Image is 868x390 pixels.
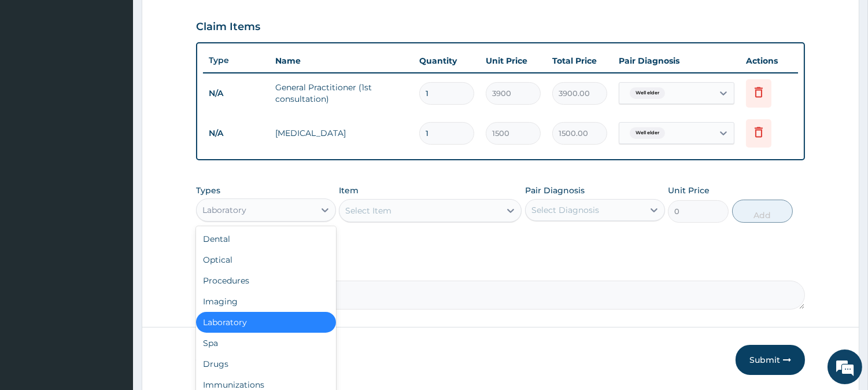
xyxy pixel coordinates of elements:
[339,185,359,196] label: Item
[732,200,793,223] button: Add
[630,127,665,139] span: Well elder
[269,49,413,72] th: Name
[196,312,336,333] div: Laboratory
[196,21,260,34] h3: Claim Items
[736,345,805,375] button: Submit
[60,65,194,80] div: Chat with us now
[190,6,217,34] div: Minimize live chat window
[21,58,47,87] img: d_794563401_company_1708531726252_794563401
[203,50,269,71] th: Type
[413,49,480,72] th: Quantity
[196,249,336,270] div: Optical
[345,205,391,216] div: Select Item
[269,122,413,145] td: [MEDICAL_DATA]
[202,204,246,216] div: Laboratory
[196,270,336,291] div: Procedures
[196,264,805,274] label: Comment
[196,186,220,196] label: Types
[203,123,269,144] td: N/A
[668,185,710,196] label: Unit Price
[196,291,336,312] div: Imaging
[203,83,269,104] td: N/A
[67,120,160,237] span: We're online!
[6,264,220,304] textarea: Type your message and hit 'Enter'
[480,49,546,72] th: Unit Price
[546,49,613,72] th: Total Price
[269,76,413,111] td: General Practitioner (1st consultation)
[740,49,798,72] th: Actions
[196,333,336,354] div: Spa
[196,354,336,374] div: Drugs
[613,49,740,72] th: Pair Diagnosis
[531,204,599,216] div: Select Diagnosis
[630,87,665,99] span: Well elder
[525,185,585,196] label: Pair Diagnosis
[196,229,336,249] div: Dental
